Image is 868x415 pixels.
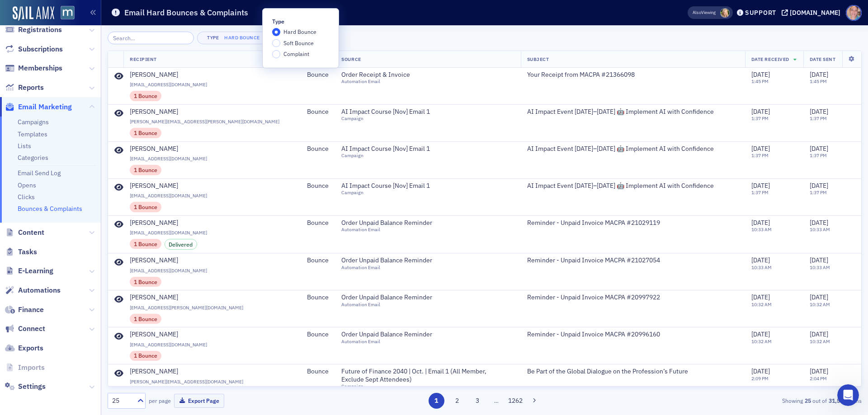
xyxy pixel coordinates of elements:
div: Bounce [307,182,329,190]
button: 1 [429,393,444,409]
div: Type [272,18,284,25]
div: Campaign [341,383,506,389]
span: Subject [527,56,549,62]
span: [PERSON_NAME][EMAIL_ADDRESS][DOMAIN_NAME] [130,379,294,385]
a: View Homepage [54,6,75,21]
a: Settings [5,382,46,392]
span: [DATE] [751,182,770,190]
a: [PERSON_NAME] [130,294,294,302]
h1: [PERSON_NAME] [44,5,103,11]
time: 1:37 PM [810,189,827,196]
button: 3 [470,393,486,409]
div: 1 Bounce [130,239,161,249]
span: Date Received [751,56,789,62]
a: Content [5,228,44,238]
div: 1 Bounce [130,314,161,324]
button: Send a message… [155,292,170,307]
div: Hi [PERSON_NAME], [14,238,141,247]
span: Exports [18,343,43,353]
button: Start recording [57,296,65,303]
span: Connect [18,324,45,334]
div: Campaign [341,190,430,196]
button: 1262 [508,393,524,409]
a: Order Unpaid Balance ReminderAutomation Email [341,256,440,270]
a: E-Learning [5,266,53,276]
textarea: Message… [8,277,173,292]
span: Reminder - Unpaid Invoice MACPA #20997922 [527,294,660,302]
a: Email Send Log [18,169,61,177]
time: 2:09 PM [751,375,769,382]
time: 1:37 PM [751,189,769,196]
input: Search… [108,32,194,44]
a: [PERSON_NAME] [130,108,294,116]
time: 1:37 PM [810,152,827,159]
span: AI Impact Event [DATE]–[DATE] 🤖 Implement AI with Confidence [527,145,714,153]
span: Recipient [130,56,157,62]
span: AI Impact Course [Nov] Email 1 [341,182,430,190]
span: Automations [18,285,61,295]
a: Templates [18,130,47,138]
span: × [261,34,269,42]
span: [DATE] [810,145,828,153]
span: Imports [18,363,45,373]
a: Order Unpaid Balance ReminderAutomation Email [341,294,440,308]
button: Gif picker [43,296,50,303]
button: go back [6,4,23,21]
div: Also [693,9,701,15]
span: [EMAIL_ADDRESS][PERSON_NAME][DOMAIN_NAME] [130,305,294,311]
time: 10:33 AM [751,226,772,233]
a: Email Marketing [5,102,72,112]
a: [PERSON_NAME] [130,331,294,339]
span: AI Impact Event [DATE]–[DATE] 🤖 Implement AI with Confidence [527,108,714,116]
time: 1:37 PM [751,115,769,121]
img: Profile image for Aidan [27,214,36,223]
div: Bounce [307,108,329,116]
span: AI Impact Course [Nov] Email 1 [341,145,430,153]
span: [EMAIL_ADDRESS][DOMAIN_NAME] [130,268,294,274]
div: 1 Bounce [130,202,161,212]
span: Your Receipt from MACPA #21366098 [527,71,635,79]
span: Hard Bounce [283,28,316,35]
div: Have a great weekend! [40,115,166,124]
b: under 15 minutes [22,191,85,199]
img: SailAMX [61,6,75,20]
div: joined the conversation [39,214,154,222]
div: Operator says… [7,137,174,213]
div: Here is a product example - [40,40,166,57]
span: Be Part of the Global Dialogue on the Profession’s Future [527,368,688,376]
iframe: Intercom live chat [837,384,859,406]
a: [PERSON_NAME] [130,182,294,190]
div: 1 Bounce [130,351,161,361]
a: Bounces & Complaints [18,205,82,213]
div: [PERSON_NAME] [130,71,178,79]
a: [PERSON_NAME] [130,145,294,153]
span: [DATE] [751,145,770,153]
span: Content [18,228,44,238]
span: [DATE] [751,256,770,264]
div: [PERSON_NAME] [130,294,178,302]
span: [DATE] [751,70,770,79]
span: Rebekah Olson [720,8,730,18]
strong: 31,532 [827,396,848,405]
a: AI Impact Course [Nov] Email 1Campaign [341,182,438,196]
span: Memberships [18,63,62,73]
div: Bounce [307,256,329,265]
div: [DOMAIN_NAME] [790,9,840,17]
div: I was able to replicate, we'll get it fixed. [14,252,141,261]
img: SailAMX [13,6,54,21]
a: Order Unpaid Balance ReminderAutomation Email [341,331,440,345]
span: [DATE] [810,182,828,190]
time: 10:33 AM [810,226,830,233]
span: [DATE] [810,107,828,116]
div: Automation Email [341,79,424,84]
span: E-Learning [18,266,53,276]
div: [PERSON_NAME] [130,108,178,116]
span: [EMAIL_ADDRESS][DOMAIN_NAME] [130,342,294,348]
div: Bounce [307,145,329,153]
div: Showing out of items [617,396,862,405]
div: 1 Bounce [130,91,161,101]
span: [DATE] [810,70,828,79]
div: Automation Email [341,227,432,233]
div: Bounce [307,331,329,339]
span: [EMAIL_ADDRESS][DOMAIN_NAME] [130,82,294,88]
